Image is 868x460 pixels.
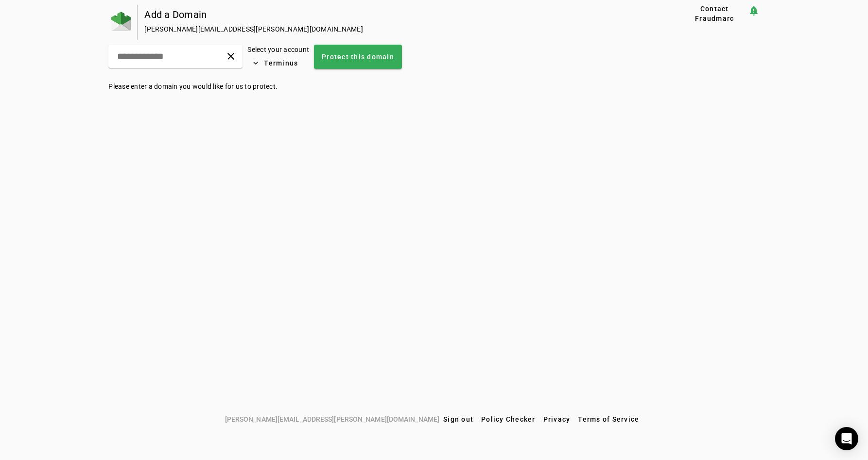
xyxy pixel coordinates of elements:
[578,415,639,423] span: Terms of Service
[835,427,858,450] div: Open Intercom Messenger
[108,5,760,40] app-page-header: Add a Domain
[481,415,536,423] span: Policy Checker
[225,414,439,425] span: [PERSON_NAME][EMAIL_ADDRESS][PERSON_NAME][DOMAIN_NAME]
[322,52,394,62] span: Protect this domain
[748,5,760,16] mat-icon: notification_important
[111,12,131,31] img: Fraudmarc Logo
[247,45,309,54] div: Select your account
[443,415,473,423] span: Sign out
[108,82,760,91] p: Please enter a domain you would like for us to protect.
[247,54,302,72] button: Terminus
[543,415,571,423] span: Privacy
[685,4,744,23] span: Contact Fraudmarc
[314,45,402,69] button: Protect this domain
[264,58,298,68] span: Terminus
[477,411,539,428] button: Policy Checker
[144,10,650,19] div: Add a Domain
[574,411,643,428] button: Terms of Service
[681,5,748,22] button: Contact Fraudmarc
[539,411,574,428] button: Privacy
[439,411,477,428] button: Sign out
[144,24,650,34] div: [PERSON_NAME][EMAIL_ADDRESS][PERSON_NAME][DOMAIN_NAME]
